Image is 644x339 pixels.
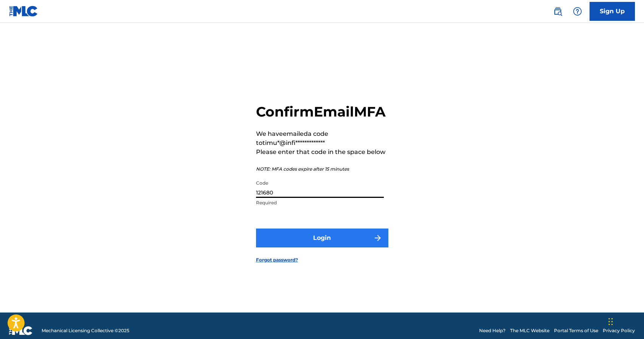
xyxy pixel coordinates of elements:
[510,327,549,334] a: The MLC Website
[590,2,635,21] a: Sign Up
[42,327,129,334] span: Mechanical Licensing Collective © 2025
[603,327,635,334] a: Privacy Policy
[373,233,382,243] img: f7272a7cc735f4ea7f67.svg
[256,257,298,263] a: Forgot password?
[606,303,644,339] div: Виджет чата
[479,327,506,334] a: Need Help?
[606,303,644,339] iframe: Chat Widget
[9,6,38,17] img: MLC Logo
[608,310,613,333] div: Перетащить
[256,148,388,157] p: Please enter that code in the space below
[256,199,384,206] p: Required
[550,4,565,19] a: Public Search
[573,7,582,16] img: help
[570,4,585,19] div: Help
[256,166,388,173] p: NOTE: MFA codes expire after 15 minutes
[256,229,388,247] button: Login
[554,327,598,334] a: Portal Terms of Use
[9,326,33,335] img: logo
[256,103,388,120] h2: Confirm Email MFA
[553,7,562,16] img: search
